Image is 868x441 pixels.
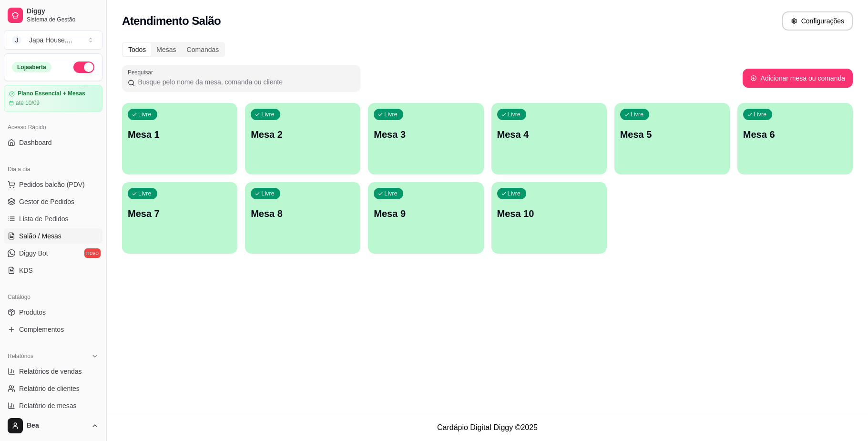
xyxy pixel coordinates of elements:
a: Dashboard [4,135,102,150]
p: Livre [138,111,152,118]
p: Livre [138,190,152,197]
article: até 10/09 [16,99,40,107]
p: Livre [261,190,275,197]
a: Plano Essencial + Mesasaté 10/09 [4,85,102,112]
a: Relatório de clientes [4,381,102,396]
a: Relatório de mesas [4,398,102,413]
span: Diggy Bot [19,248,48,258]
p: Mesa 5 [620,128,724,141]
article: Plano Essencial + Mesas [18,90,85,97]
a: Complementos [4,322,102,337]
p: Mesa 6 [743,128,847,141]
div: Dia a dia [4,162,102,177]
a: Salão / Mesas [4,228,102,244]
button: Select a team [4,31,102,50]
button: LivreMesa 10 [491,182,607,254]
button: LivreMesa 1 [122,103,237,174]
button: Adicionar mesa ou comanda [743,69,853,88]
span: Dashboard [19,138,52,147]
span: Complementos [19,325,64,334]
button: Configurações [782,11,853,31]
button: LivreMesa 8 [245,182,360,254]
button: LivreMesa 2 [245,103,360,174]
span: Relatórios de vendas [19,367,82,376]
h2: Atendimento Salão [122,13,221,29]
p: Livre [631,111,644,118]
p: Livre [508,111,521,118]
p: Livre [384,190,398,197]
span: Lista de Pedidos [19,214,69,224]
a: Diggy Botnovo [4,246,102,261]
div: Acesso Rápido [4,120,102,135]
p: Mesa 7 [128,207,232,220]
label: Pesquisar [128,68,156,76]
footer: Cardápio Digital Diggy © 2025 [107,414,868,441]
span: Sistema de Gestão [27,16,99,23]
p: Mesa 2 [251,128,355,141]
span: J [12,35,21,45]
div: Mesas [151,43,181,56]
div: Comandas [182,43,225,56]
p: Mesa 1 [128,128,232,141]
button: LivreMesa 3 [368,103,483,174]
p: Livre [261,111,275,118]
span: Diggy [27,7,99,16]
button: LivreMesa 4 [491,103,607,174]
a: DiggySistema de Gestão [4,4,102,27]
span: Gestor de Pedidos [19,197,74,206]
div: Todos [123,43,151,56]
span: KDS [19,266,33,275]
a: Lista de Pedidos [4,211,102,226]
a: Produtos [4,305,102,320]
button: LivreMesa 7 [122,182,237,254]
button: LivreMesa 9 [368,182,483,254]
a: KDS [4,263,102,278]
button: Bea [4,414,102,437]
a: Gestor de Pedidos [4,194,102,209]
div: Japa House. ... [29,35,72,45]
span: Relatório de mesas [19,401,77,410]
button: Pedidos balcão (PDV) [4,177,102,192]
p: Mesa 4 [497,128,601,141]
span: Relatório de clientes [19,384,80,393]
p: Mesa 10 [497,207,601,220]
p: Mesa 3 [374,128,478,141]
p: Livre [508,190,521,197]
div: Loja aberta [12,62,51,72]
span: Salão / Mesas [19,231,61,241]
div: Catálogo [4,289,102,305]
button: Alterar Status [73,62,94,73]
p: Livre [384,111,398,118]
span: Relatórios [8,352,33,360]
span: Bea [27,421,87,430]
span: Produtos [19,308,46,317]
button: LivreMesa 5 [614,103,730,174]
span: Pedidos balcão (PDV) [19,180,85,189]
a: Relatórios de vendas [4,364,102,379]
p: Mesa 8 [251,207,355,220]
input: Pesquisar [135,77,355,87]
p: Mesa 9 [374,207,478,220]
button: LivreMesa 6 [737,103,853,174]
p: Livre [754,111,767,118]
